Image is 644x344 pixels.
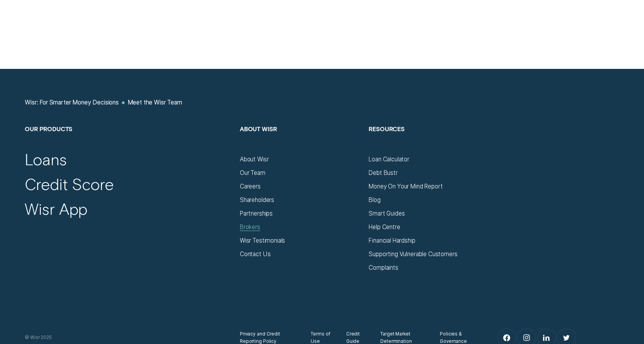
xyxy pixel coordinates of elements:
a: Brokers [240,223,260,231]
a: Supporting Vulnerable Customers [369,250,457,258]
h2: Resources [369,125,490,156]
a: Wisr: For Smarter Money Decisions [25,99,119,106]
a: Shareholders [240,196,274,204]
a: About Wisr [240,156,268,163]
h2: Our Products [25,125,232,156]
a: Complaints [369,264,398,271]
a: Wisr App [25,199,87,219]
a: Contact Us [240,250,270,258]
h2: About Wisr [240,125,361,156]
a: Smart Guides [369,210,405,217]
a: Money On Your Mind Report [369,183,442,190]
a: Loans [25,149,67,169]
div: © Wisr 2025 [21,334,236,341]
a: Credit Score [25,174,114,194]
a: Blog [369,196,380,204]
a: Wisr Testimonials [240,237,285,244]
a: Help Centre [369,223,400,231]
a: Loan Calculator [369,156,409,163]
a: Financial Hardship [369,237,415,244]
a: Careers [240,183,261,190]
a: Our Team [240,169,265,176]
a: Meet the Wisr Team [128,99,182,106]
a: Partnerships [240,210,273,217]
a: Debt Bustr [369,169,397,176]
